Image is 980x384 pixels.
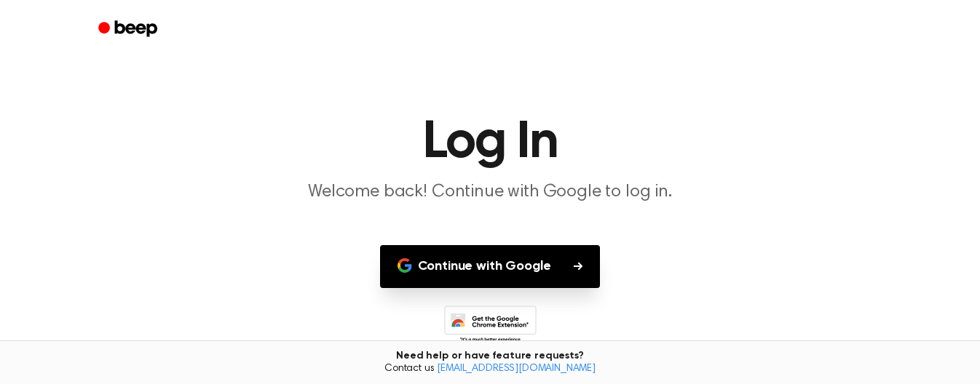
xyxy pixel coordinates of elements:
a: Beep [88,15,170,44]
span: Contact us [9,363,971,376]
a: [EMAIL_ADDRESS][DOMAIN_NAME] [437,364,596,374]
button: Continue with Google [380,245,601,288]
p: Welcome back! Continue with Google to log in. [210,180,770,204]
h1: Log In [117,116,863,169]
